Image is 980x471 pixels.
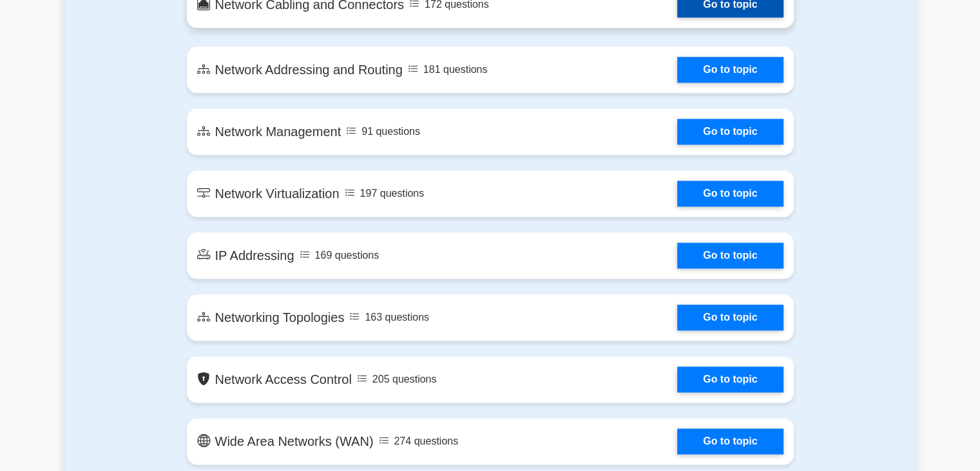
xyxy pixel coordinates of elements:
[677,57,783,83] a: Go to topic
[677,243,783,268] a: Go to topic
[677,428,783,454] a: Go to topic
[677,305,783,330] a: Go to topic
[677,366,783,392] a: Go to topic
[677,119,783,145] a: Go to topic
[677,181,783,206] a: Go to topic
